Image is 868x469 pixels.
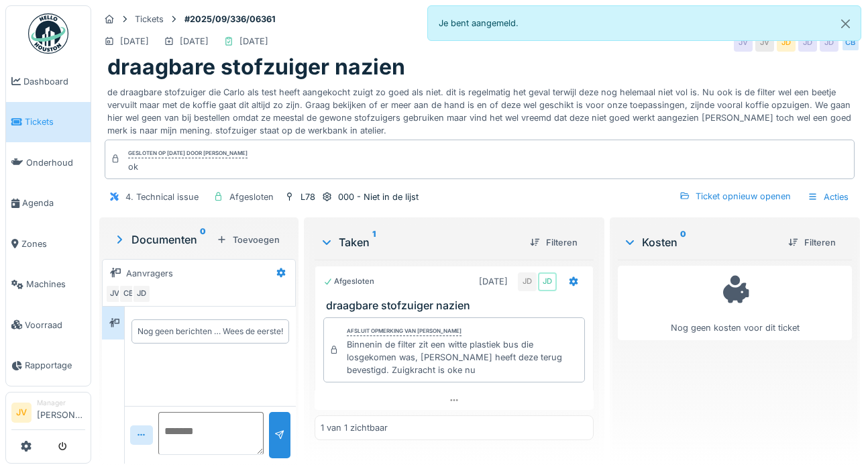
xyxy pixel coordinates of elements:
div: 4. Technical issue [125,191,199,203]
div: Toevoegen [211,231,285,249]
a: Voorraad [6,305,91,346]
div: Afsluit opmerking van [PERSON_NAME] [347,327,462,336]
div: Tickets [135,13,164,25]
div: JV [734,33,753,52]
div: Taken [320,234,520,250]
div: ok [128,160,248,173]
div: Gesloten op [DATE] door [PERSON_NAME] [128,149,248,158]
button: Close [830,6,861,42]
img: Badge_color-CXgf-gQk.svg [28,13,68,54]
div: Filteren [525,233,583,252]
span: Voorraad [25,319,85,331]
a: Rapportage [6,346,91,386]
h1: draagbare stofzuiger nazien [107,54,405,80]
div: JV [105,284,124,303]
sup: 1 [372,234,376,250]
div: Aanvragers [126,267,173,280]
div: CB [841,33,860,52]
a: Onderhoud [6,142,91,183]
div: Manager [37,398,85,408]
a: JV Manager[PERSON_NAME] [11,398,85,430]
strong: #2025/09/336/06361 [179,13,281,25]
div: [DATE] [239,35,268,48]
div: Binnenin de filter zit een witte plastiek bus die losgekomen was, [PERSON_NAME] heeft deze terug ... [347,338,580,377]
div: 000 - Niet in de lijst [338,191,419,203]
div: JD [798,33,817,52]
span: Dashboard [23,75,85,88]
span: Rapportage [25,359,85,372]
h3: draagbare stofzuiger nazien [326,299,588,312]
div: JD [820,33,838,52]
div: [DATE] [180,35,209,48]
div: [DATE] [120,35,149,48]
div: Filteren [783,233,841,252]
div: JD [518,272,537,291]
div: Ticket opnieuw openen [674,187,796,205]
div: [DATE] [479,275,508,288]
div: L78 [301,191,315,203]
a: Tickets [6,102,91,143]
div: JD [538,272,557,291]
a: Zones [6,223,91,264]
div: CB [119,284,138,303]
span: Agenda [22,197,85,209]
li: [PERSON_NAME] [37,398,85,427]
a: Agenda [6,183,91,224]
span: Tickets [25,115,85,128]
span: Onderhoud [26,156,85,169]
a: Machines [6,264,91,305]
div: Je bent aangemeld. [427,5,861,41]
div: Nog geen kosten voor dit ticket [627,272,843,334]
div: JV [755,33,774,52]
div: Documenten [113,231,211,248]
li: JV [11,403,32,423]
div: Nog geen berichten … Wees de eerste! [138,325,283,337]
div: JD [777,33,796,52]
div: de draagbare stofzuiger die Carlo als test heeft aangekocht zuigt zo goed als niet. dit is regelm... [107,81,852,138]
div: Acties [802,187,855,207]
div: Afgesloten [323,276,374,287]
div: 1 van 1 zichtbaar [321,421,388,434]
div: JD [132,284,151,303]
div: Afgesloten [229,191,274,203]
sup: 0 [680,234,686,250]
div: Kosten [623,234,777,250]
sup: 0 [200,231,206,248]
span: Machines [26,278,85,291]
span: Zones [21,238,85,250]
a: Dashboard [6,61,91,102]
